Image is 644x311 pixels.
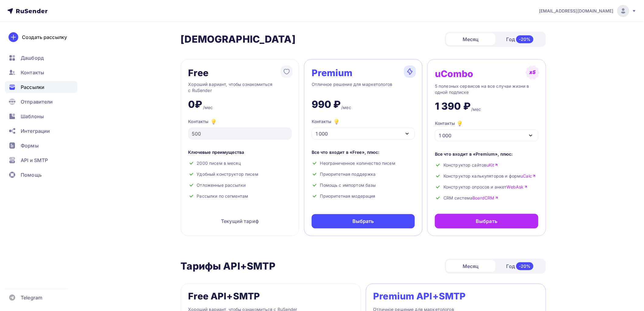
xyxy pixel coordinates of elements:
span: Telegram [21,294,42,301]
div: Ключевые преимущества [188,149,292,155]
div: Контакты [435,120,464,127]
div: Free API+SMTP [188,291,260,301]
div: Выбрать [352,218,374,225]
div: Текущий тариф [188,214,292,228]
div: Отличное решение для маркетологов [312,81,415,94]
div: Помощь с импортом базы [312,182,415,188]
div: Год [495,33,545,46]
div: Premium [312,68,353,78]
a: Отправители [5,96,77,108]
div: Выбрать [476,217,497,225]
span: Шаблоны [21,113,44,120]
span: Конструктор калькуляторов и форм [443,173,536,179]
div: Приоритетная модерация [312,193,415,199]
span: Контакты [21,69,44,76]
div: Free [188,68,209,78]
div: Premium API+SMTP [373,291,466,301]
span: API и SMTP [21,157,48,164]
a: WebAsk [507,184,528,190]
div: 990 ₽ [312,98,341,111]
h2: [DEMOGRAPHIC_DATA] [181,33,296,45]
div: 1 390 ₽ [435,100,471,112]
div: Создать рассылку [22,34,67,41]
a: Контакты [5,66,77,79]
div: /мес [341,104,352,111]
div: Приоритетная поддержка [312,171,415,177]
div: Все что входит в «Free», плюс: [312,149,415,155]
div: /мес [203,104,213,111]
span: Формы [21,142,39,149]
div: Месяц [446,33,495,45]
div: Все что входит в «Premium», плюс: [435,151,538,157]
a: [EMAIL_ADDRESS][DOMAIN_NAME] [539,5,637,17]
div: 1 000 [439,132,451,139]
span: CRM система [443,195,499,201]
span: Дашборд [21,54,44,62]
div: /мес [471,106,481,112]
div: Хороший вариант, чтобы ознакомиться с RuSender [188,81,292,94]
a: Рассылки [5,81,77,93]
div: Год [495,260,545,273]
span: Конструктор сайтов [443,162,498,168]
a: Формы [5,140,77,152]
div: 0₽ [188,98,202,111]
div: Контакты [312,118,340,125]
div: Отложенные рассылки [188,182,292,188]
a: BoardCRM [473,195,499,201]
div: 1 000 [316,130,328,137]
div: -20% [516,262,534,270]
span: Помощь [21,171,42,178]
div: 5 полезных сервисов на все случаи жизни в одной подписке [435,83,538,95]
div: uCombo [435,69,474,79]
div: Неограниченное количество писем [312,160,415,166]
span: Рассылки [21,83,44,91]
span: [EMAIL_ADDRESS][DOMAIN_NAME] [539,8,614,14]
a: Дашборд [5,52,77,64]
span: Интеграции [21,127,50,135]
div: -20% [516,35,534,43]
a: Шаблоны [5,110,77,122]
span: Отправители [21,98,53,105]
div: 2000 писем в месяц [188,160,292,166]
div: Рассылки по сегментам [188,193,292,199]
h2: Тарифы API+SMTP [181,260,276,272]
button: Контакты 1 000 [435,120,538,141]
div: Удобный конструктор писем [188,171,292,177]
div: Контакты [188,118,292,125]
a: uKit [487,162,499,168]
div: Месяц [446,260,495,272]
a: uCalc [521,173,536,179]
button: Контакты 1 000 [312,118,415,140]
span: Конструктор опросов и анкет [443,184,528,190]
